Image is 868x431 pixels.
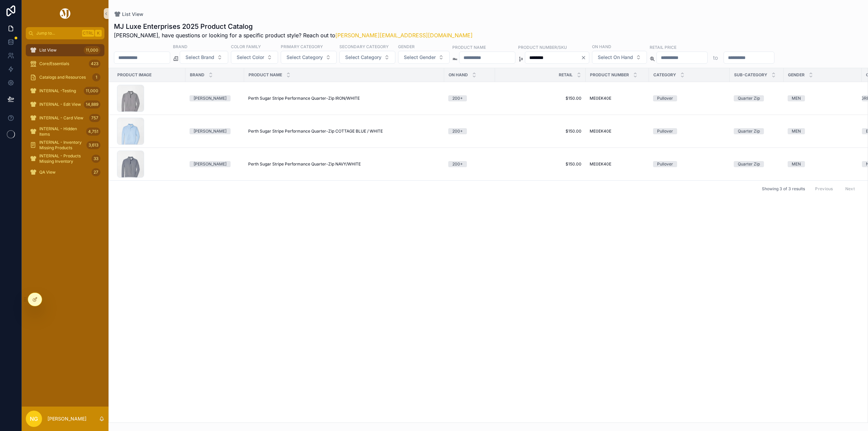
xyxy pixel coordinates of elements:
label: Color Family [231,43,261,50]
div: Pullover [657,128,673,134]
label: Product Name [452,44,486,50]
span: ME0EK40E [590,129,611,134]
span: Showing 3 of 3 results [762,186,805,192]
div: 11,000 [84,46,100,54]
span: K [96,31,101,36]
a: List View [114,11,143,18]
div: MEN [792,128,801,134]
a: MEN [788,128,857,134]
a: INTERNAL - Hidden Items4,751 [26,125,104,138]
span: Perth Sugar Stripe Performance Quarter-Zip NAVY/WHITE [248,161,361,167]
a: $150.00 [499,96,581,101]
a: List View11,000 [26,44,104,56]
div: Quarter Zip [738,95,760,101]
span: INTERNAL - Hidden Items [39,126,83,137]
button: Clear [581,55,589,60]
span: List View [39,47,57,53]
span: Select Gender [404,54,436,61]
div: 4,751 [86,128,100,136]
button: Select Button [339,51,395,64]
span: INTERNAL - Products Missing Inventory [39,153,89,164]
span: Brand [190,72,204,78]
span: Retail [559,72,573,78]
div: [PERSON_NAME] [194,161,226,167]
div: 200+ [452,95,463,101]
img: App logo [59,8,72,19]
span: INTERNAL - Inventory Missing Products [39,140,84,151]
a: ME0EK40E [590,129,645,134]
label: Gender [398,43,415,50]
span: ME0EK40E [590,96,611,101]
div: Pullover [657,95,673,101]
span: Gender [788,72,805,78]
span: List View [122,11,143,18]
div: 14,889 [84,100,100,109]
span: Select Brand [185,54,214,61]
div: 11,000 [84,87,100,95]
div: Quarter Zip [738,128,760,134]
a: Pullover [653,161,726,167]
span: $150.00 [499,161,581,167]
a: 200+ [448,95,491,101]
div: 27 [92,168,100,176]
div: MEN [792,95,801,101]
a: 200+ [448,161,491,167]
label: Retail Price [650,44,676,50]
a: Perth Sugar Stripe Performance Quarter-Zip IRON/WHITE [248,96,440,101]
a: Catalogs and Resources1 [26,71,104,83]
a: Pullover [653,95,726,101]
a: [PERSON_NAME] [190,128,240,134]
span: INTERNAL - Edit View [39,102,81,107]
button: Select Button [398,51,450,64]
label: Primary Category [281,43,323,50]
a: QA View27 [26,166,104,178]
span: Select Category [345,54,381,61]
span: Core/Essentials [39,61,69,66]
a: INTERNAL - Card View757 [26,112,104,124]
span: ME0EK40E [590,161,611,167]
label: Product Number/SKU [518,44,567,50]
label: On Hand [592,43,611,50]
a: 200+ [448,128,491,134]
button: Jump to...CtrlK [26,27,104,39]
span: Catalogs and Resources [39,75,86,80]
a: ME0EK40E [590,96,645,101]
div: 200+ [452,161,463,167]
div: Pullover [657,161,673,167]
span: Perth Sugar Stripe Performance Quarter-Zip COTTAGE BLUE / WHITE [248,129,383,134]
div: [PERSON_NAME] [194,128,226,134]
div: 33 [92,155,100,163]
a: Quarter Zip [734,128,780,134]
div: [PERSON_NAME] [194,95,226,101]
span: $150.00 [499,129,581,134]
a: Quarter Zip [734,161,780,167]
div: 200+ [452,128,463,134]
p: to [713,54,718,62]
span: Select Color [237,54,264,61]
p: [PERSON_NAME] [47,415,86,422]
a: MEN [788,161,857,167]
span: Select On Hand [598,54,633,61]
span: Sub-Category [734,72,767,78]
button: Select Button [592,51,647,64]
a: [PERSON_NAME][EMAIL_ADDRESS][DOMAIN_NAME] [335,32,473,39]
span: Product Number [590,72,629,78]
a: Perth Sugar Stripe Performance Quarter-Zip COTTAGE BLUE / WHITE [248,129,440,134]
a: MEN [788,95,857,101]
span: Ctrl [82,30,94,37]
span: Jump to... [36,31,79,36]
span: INTERNAL - Card View [39,115,83,121]
label: Secondary Category [339,43,389,50]
div: 757 [89,114,100,122]
span: [PERSON_NAME], have questions or looking for a specific product style? Reach out to [114,31,473,39]
a: INTERNAL -Testing11,000 [26,85,104,97]
h1: MJ Luxe Enterprises 2025 Product Catalog [114,22,473,31]
a: [PERSON_NAME] [190,95,240,101]
label: Brand [173,43,188,50]
span: Category [653,72,676,78]
span: Product Name [249,72,282,78]
a: Pullover [653,128,726,134]
button: Select Button [180,51,228,64]
a: ME0EK40E [590,161,645,167]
